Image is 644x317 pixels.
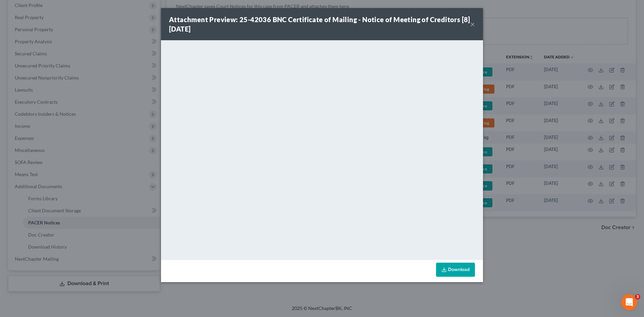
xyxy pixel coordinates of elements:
strong: Attachment Preview: 25-42036 BNC Certificate of Mailing - Notice of Meeting of Creditors [8] [DATE] [169,15,470,33]
iframe: Intercom live chat [621,294,637,310]
a: Download [436,263,475,277]
iframe: <object ng-attr-data='[URL][DOMAIN_NAME]' type='application/pdf' width='100%' height='650px'></ob... [161,40,483,258]
span: 3 [635,294,640,300]
button: × [470,20,475,28]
